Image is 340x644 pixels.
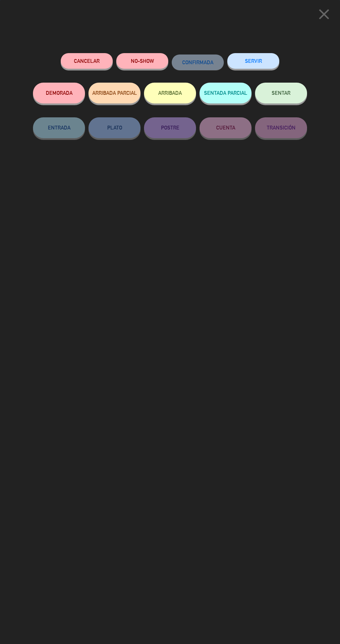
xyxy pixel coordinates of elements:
button: SERVIR [227,53,279,69]
button: POSTRE [144,117,196,138]
button: ARRIBADA PARCIAL [88,83,141,103]
button: TRANSICIÓN [255,117,307,138]
button: DEMORADA [33,83,85,103]
span: CONFIRMADA [182,59,213,65]
button: SENTADA PARCIAL [199,83,252,103]
button: CUENTA [199,117,252,138]
span: ARRIBADA PARCIAL [92,90,137,96]
button: ENTRADA [33,117,85,138]
button: PLATO [88,117,141,138]
button: ARRIBADA [144,83,196,103]
button: SENTAR [255,83,307,103]
i: close [315,6,333,23]
button: Cancelar [61,53,113,69]
button: close [313,5,335,26]
span: SENTAR [272,90,290,96]
button: CONFIRMADA [172,55,224,70]
button: NO-SHOW [116,53,168,69]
